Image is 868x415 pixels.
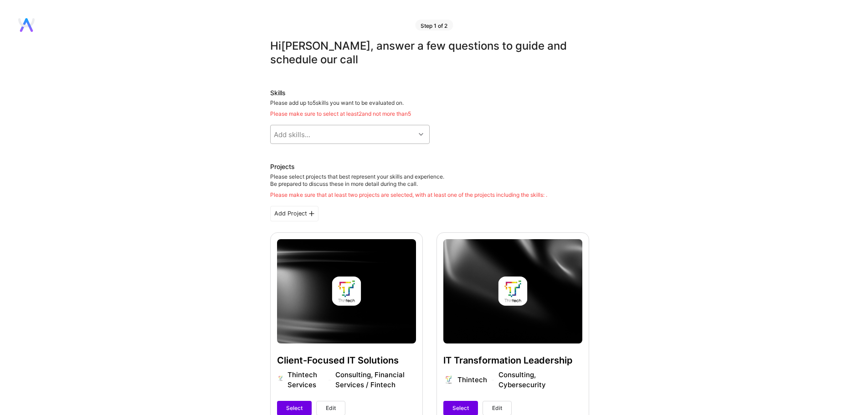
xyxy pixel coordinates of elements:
[492,404,502,412] span: Edit
[415,20,453,31] div: Step 1 of 2
[326,404,336,412] span: Edit
[270,191,547,199] div: Please make sure that at least two projects are selected, with at least one of the projects inclu...
[270,206,318,221] div: Add Project
[270,99,589,118] div: Please add up to 5 skills you want to be evaluated on.
[270,110,589,118] div: Please make sure to select at least 2 and not more than 5
[270,162,295,171] div: Projects
[274,130,310,139] div: Add skills...
[270,88,589,97] div: Skills
[309,211,314,216] i: icon PlusBlackFlat
[270,39,589,67] div: Hi [PERSON_NAME] , answer a few questions to guide and schedule our call
[286,404,303,412] span: Select
[270,173,547,199] div: Please select projects that best represent your skills and experience. Be prepared to discuss the...
[452,404,469,412] span: Select
[419,132,423,137] i: icon Chevron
